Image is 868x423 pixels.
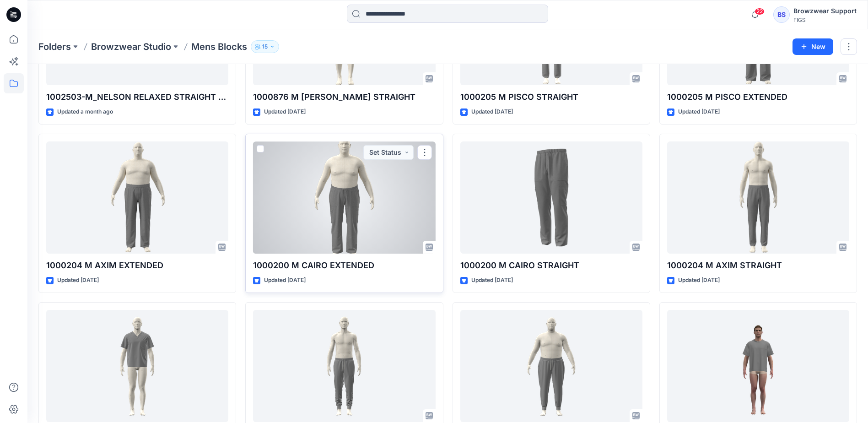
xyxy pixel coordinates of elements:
p: Updated [DATE] [264,107,306,117]
a: 1000204 M AXIM EXTENDED [46,141,228,254]
p: Updated [DATE] [678,107,720,117]
p: 1002503-M_NELSON RELAXED STRAIGHT LEG SCRUB PANT [46,91,228,103]
p: Updated [DATE] [471,276,513,285]
a: 1000203 M TANSEN CLASSIC FIGS BASE SIZE [253,310,435,422]
p: 1000205 M PISCO EXTENDED [667,91,849,103]
p: 1000876 M [PERSON_NAME] STRAIGHT [253,91,435,103]
a: 1000199 M LEON THREE POCKET BASE [46,310,228,422]
div: FIGS [793,16,857,23]
a: Folders [38,40,71,53]
p: 1000204 M AXIM EXTENDED [46,259,228,272]
button: 15 [251,40,279,53]
p: Updated [DATE] [678,276,720,285]
button: New [793,38,833,55]
p: 1000204 M AXIM STRAIGHT [667,259,849,272]
a: Browzwear Studio [91,40,171,53]
p: 1000200 M CAIRO EXTENDED [253,259,435,272]
p: Mens Blocks [191,40,247,53]
span: 22 [755,8,765,15]
p: 15 [262,42,268,52]
a: 1000200 M CAIRO STRAIGHT [460,141,642,254]
a: 1000203E M TANSEN PLUS [460,310,642,422]
div: BS [773,6,790,23]
a: 1000707 M EASTON STRAIGHT [667,310,849,422]
p: 1000205 M PISCO STRAIGHT [460,91,642,103]
a: 1000204 M AXIM STRAIGHT [667,141,849,254]
p: 1000200 M CAIRO STRAIGHT [460,259,642,272]
p: Updated [DATE] [57,276,99,285]
p: Updated [DATE] [471,107,513,117]
p: Updated a month ago [57,107,113,117]
div: Browzwear Support [793,5,857,16]
a: 1000200 M CAIRO EXTENDED [253,141,435,254]
p: Updated [DATE] [264,276,306,285]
